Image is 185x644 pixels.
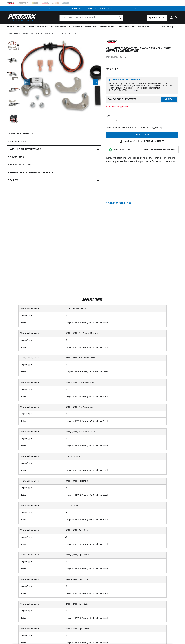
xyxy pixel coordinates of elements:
[106,47,178,52] h1: PerTronix 1847V Ignitor® Bosch 4 cyl Electronic Ignition Conversion Kit
[7,13,37,22] img: Pertronix
[19,565,63,573] th: Notes
[8,148,41,151] h2: Installation instructions
[19,411,63,417] th: Engine Type
[8,179,18,182] h2: Reviews
[8,171,53,175] h2: Returns, Replacements & Warranty
[8,132,33,136] h2: Features & Benefits
[114,149,130,151] strong: EMISSIONS CODE
[7,153,101,161] a: Applications
[19,625,63,632] th: Year / Make / Model
[63,558,166,565] td: L4
[7,130,101,138] summary: Features & Benefits
[67,395,165,398] li: Negative 12-Volt Polarity; OE Distributor Bosch
[106,56,178,59] div: Part Number:
[63,478,166,485] td: [DATE]-[DATE] Porsche 914
[19,344,63,351] th: Notes
[106,126,178,130] p: Assembled custom for you in 2-3 weeks in [US_STATE]
[28,24,50,30] summary: Coils & Distributors
[19,509,63,516] th: Engine Type
[138,25,149,28] span: Motorcycle
[63,435,166,442] td: L4
[19,460,63,467] th: Engine Type
[63,386,166,393] td: L4
[19,355,63,361] th: Year / Make / Model
[67,469,165,472] li: Negative 12-Volt Polarity; OE Distributor Bosch
[7,138,101,145] summary: Specifications
[106,202,131,204] p: C.A.R.B. EO Number: D-57-22
[19,379,63,386] th: Year / Make / Model
[63,552,166,558] td: [DATE]-[DATE] Opel Manta
[19,319,63,327] th: Notes
[63,534,166,541] td: L4
[114,149,176,151] button: EMISSIONS CODEWhat does this emissions code mean?
[63,355,166,361] td: [DATE]-[DATE] Alfa Romeo Alfetta
[19,614,63,622] th: Notes
[108,148,113,152] img: Emissions code
[119,25,135,28] span: Spark Plug Wires
[19,502,63,509] th: Year / Make / Model
[63,576,166,583] td: [DATE]-[DATE] Opel Opel
[19,583,63,590] th: Engine Type
[19,305,63,312] th: Year / Make / Model
[63,608,166,614] td: L4
[8,163,33,167] h2: Shipping & Delivery
[52,7,133,10] div: Announcement
[19,527,63,534] th: Year / Make / Model
[8,156,24,159] span: Applications
[63,632,166,639] td: L4
[8,140,26,143] h2: Specifications
[63,583,166,590] td: L4
[7,69,20,82] button: Load image 3 in gallery view
[137,24,150,30] summary: Motorcycle
[19,478,63,485] th: Year / Make / Model
[147,15,167,21] a: Add my vehicle
[63,411,166,417] td: L4
[19,453,63,460] th: Year / Make / Model
[19,393,63,401] th: Notes
[120,56,126,58] strong: 1847V
[63,312,166,319] td: L4
[67,543,165,546] li: Negative 12-Volt Polarity; OE Distributor Bosch
[7,24,28,30] summary: Ignition Conversions
[63,361,166,368] td: L4
[63,485,166,491] td: H4
[63,509,166,516] td: L4
[146,83,160,85] strong: 12-volt negative
[63,601,166,608] td: [DATE]-[DATE] Opel Kadett
[108,98,136,100] div: Does This part fit My vehicle?
[106,106,129,108] a: View All Vehicle Applications
[50,24,84,30] summary: Headers, Exhausts & Components
[7,177,101,184] summary: Reviews
[63,625,166,632] td: [DATE]-[DATE] Opel Rallye
[19,368,63,376] th: Notes
[7,113,20,126] button: Load image 6 in gallery view
[19,435,63,442] th: Engine Type
[19,491,63,499] th: Notes
[19,442,63,450] th: Notes
[19,330,63,337] th: Year / Make / Model
[63,337,166,344] td: L4
[7,84,20,97] button: Load image 4 in gallery view
[106,40,178,204] div: Note: Imperfections in the red and/or black wire may occur during the molding process, but does n...
[63,305,166,312] td: 1971 Alfa Romeo Berlina
[7,32,12,35] a: Home
[52,7,133,10] div: 1 of 2
[144,149,176,151] strong: What does this emissions code mean?
[63,429,166,435] td: [DATE]-[DATE] Alfa Romeo Sprint
[152,16,166,19] span: Add my vehicle
[99,24,118,30] summary: Battery Products
[7,54,20,68] button: Load image 2 in gallery view
[67,494,165,497] li: Negative 12-Volt Polarity; OE Distributor Bosch
[19,467,63,474] th: Notes
[19,404,63,411] th: Year / Make / Model
[67,445,165,447] li: Negative 12-Volt Polarity; OE Distributor Bosch
[19,485,63,491] th: Engine Type
[60,15,123,21] input: Search Part #, Category or Keyword
[63,527,166,534] td: [DATE]-[DATE] Opel 1900
[108,83,176,92] p: All Electronic Ignition Conversion Kits are ground kits unless otherwise noted. If you need a 6-v...
[67,346,165,349] li: Negative 12-Volt Polarity; OE Distributor Bosch
[145,140,165,142] a: [PHONE_NUMBER]
[128,89,136,91] a: message
[108,79,176,81] h6: Important Voltage Information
